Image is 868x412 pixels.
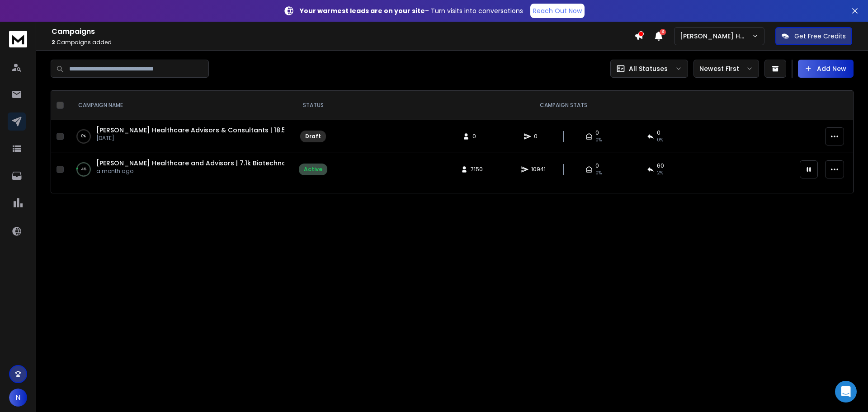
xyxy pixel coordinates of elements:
[794,32,846,41] p: Get Free Credits
[657,162,664,169] span: 60
[835,381,857,403] div: Open Intercom Messenger
[96,168,284,175] p: a month ago
[531,166,546,173] span: 10941
[693,60,759,78] button: Newest First
[595,129,599,136] span: 0
[96,159,430,168] a: [PERSON_NAME] Healthcare and Advisors | 7.1k Biotechnology-Medical Devices and Pharmaceuticals
[52,26,634,37] h1: Campaigns
[9,389,27,407] button: N
[657,129,660,136] span: 0
[293,91,333,120] th: STATUS
[595,136,602,144] span: 0%
[660,29,666,35] span: 3
[52,39,634,46] p: Campaigns added
[472,133,481,140] span: 0
[96,126,360,135] a: [PERSON_NAME] Healthcare Advisors & Consultants | 18.5k healthcare founders
[595,169,602,177] span: 0%
[300,6,523,15] p: – Turn visits into conversations
[533,6,582,15] p: Reach Out Now
[775,27,852,45] button: Get Free Credits
[300,6,425,15] strong: Your warmest leads are on your site
[67,91,293,120] th: CAMPAIGN NAME
[657,169,663,177] span: 2 %
[333,91,794,120] th: CAMPAIGN STATS
[96,135,284,142] p: [DATE]
[534,133,543,140] span: 0
[657,136,663,144] span: 0%
[9,31,27,47] img: logo
[305,133,321,140] div: Draft
[81,132,86,141] p: 0 %
[798,60,854,78] button: Add New
[471,166,483,173] span: 7150
[52,38,55,46] span: 2
[67,153,293,186] td: 4%[PERSON_NAME] Healthcare and Advisors | 7.1k Biotechnology-Medical Devices and Pharmaceuticalsa...
[67,120,293,153] td: 0%[PERSON_NAME] Healthcare Advisors & Consultants | 18.5k healthcare founders[DATE]
[530,4,585,18] a: Reach Out Now
[304,166,322,173] div: Active
[81,165,86,174] p: 4 %
[680,32,752,41] p: [PERSON_NAME] Healtcare
[595,162,599,169] span: 0
[629,64,668,73] p: All Statuses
